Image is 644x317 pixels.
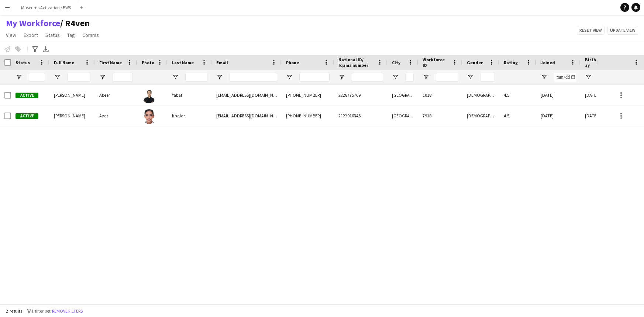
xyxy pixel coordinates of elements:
[6,18,60,29] a: My Workforce
[282,85,334,105] div: [PHONE_NUMBER]
[581,85,614,105] div: [DATE]
[541,74,547,80] button: Open Filter Menu
[216,74,223,80] button: Open Filter Menu
[31,308,51,314] span: 1 filter set
[230,73,277,82] input: Email Filter Input
[168,85,212,105] div: Yabat
[423,57,449,68] span: Workforce ID
[95,85,137,105] div: Abeer
[54,92,85,98] span: [PERSON_NAME]
[172,74,179,80] button: Open Filter Menu
[585,57,601,68] span: Birthday
[41,45,50,54] app-action-btn: Export XLSX
[467,74,473,80] button: Open Filter Menu
[142,109,156,124] img: Ayat Khaiar
[462,106,499,126] div: [DEMOGRAPHIC_DATA]
[338,113,361,118] span: 2122916345
[282,106,334,126] div: [PHONE_NUMBER]
[99,60,122,65] span: First Name
[418,106,462,126] div: 7918
[216,60,228,65] span: Email
[499,85,536,105] div: 4.5
[21,30,41,40] a: Export
[581,106,614,126] div: [DATE]
[95,106,137,126] div: Ayat
[504,60,518,65] span: Rating
[467,60,483,65] span: Gender
[24,32,38,38] span: Export
[67,73,90,82] input: Full Name Filter Input
[45,32,60,38] span: Status
[418,85,462,105] div: 1018
[499,106,536,126] div: 4.5
[585,74,592,80] button: Open Filter Menu
[577,26,605,35] button: Reset view
[338,92,361,98] span: 2228775769
[16,60,30,65] span: Status
[392,60,400,65] span: City
[541,60,555,65] span: Joined
[99,74,106,80] button: Open Filter Menu
[54,113,85,118] span: [PERSON_NAME]
[388,106,418,126] div: [GEOGRAPHIC_DATA]
[67,32,75,38] span: Tag
[423,74,429,80] button: Open Filter Menu
[54,60,74,65] span: Full Name
[16,74,22,80] button: Open Filter Menu
[536,106,581,126] div: [DATE]
[536,85,581,105] div: [DATE]
[299,73,330,82] input: Phone Filter Input
[352,73,383,82] input: National ID/ Iqama number Filter Input
[388,85,418,105] div: [GEOGRAPHIC_DATA]
[212,106,282,126] div: [EMAIL_ADDRESS][DOMAIN_NAME]
[172,60,194,65] span: Last Name
[392,74,399,80] button: Open Filter Menu
[286,74,293,80] button: Open Filter Menu
[212,85,282,105] div: [EMAIL_ADDRESS][DOMAIN_NAME]
[79,30,102,40] a: Comms
[51,307,84,315] button: Remove filters
[16,113,38,119] span: Active
[142,60,154,65] span: Photo
[60,18,90,29] span: R4ven
[338,74,345,80] button: Open Filter Menu
[15,0,77,15] button: Museums Activation / BWS
[405,73,414,82] input: City Filter Input
[607,26,638,35] button: Update view
[286,60,299,65] span: Phone
[462,85,499,105] div: [DEMOGRAPHIC_DATA]
[113,73,133,82] input: First Name Filter Input
[142,89,156,103] img: Abeer Yabat
[338,57,374,68] span: National ID/ Iqama number
[554,73,576,82] input: Joined Filter Input
[168,106,212,126] div: Khaiar
[54,74,61,80] button: Open Filter Menu
[64,30,78,40] a: Tag
[31,45,39,54] app-action-btn: Advanced filters
[480,73,495,82] input: Gender Filter Input
[436,73,458,82] input: Workforce ID Filter Input
[3,30,19,40] a: View
[16,93,38,98] span: Active
[185,73,207,82] input: Last Name Filter Input
[29,73,45,82] input: Status Filter Input
[6,32,16,38] span: View
[42,30,63,40] a: Status
[82,32,99,38] span: Comms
